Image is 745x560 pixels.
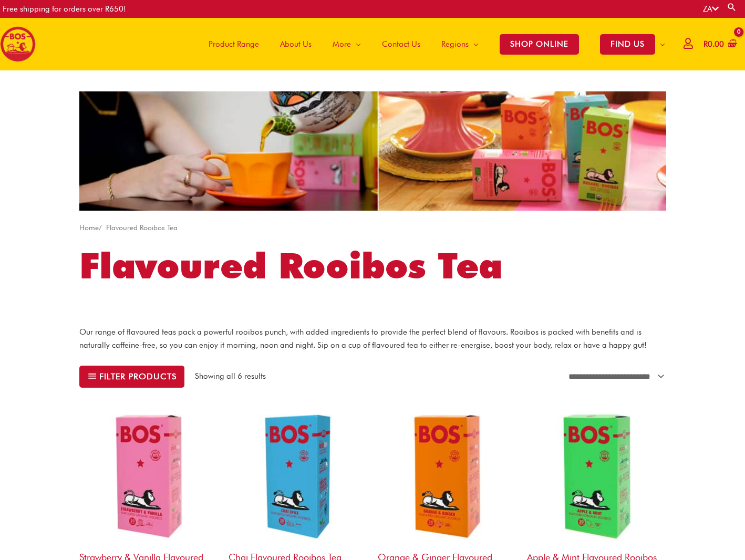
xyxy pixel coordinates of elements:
h1: Flavoured Rooibos Tea [79,241,666,291]
a: View Shopping Cart, empty [701,33,737,56]
button: Filter products [79,366,185,388]
a: About Us [270,18,322,70]
img: apple & mint flavoured rooibos tea [527,407,666,546]
select: Shop order [562,366,666,387]
a: More [322,18,371,70]
a: Regions [431,18,489,70]
span: About Us [280,28,312,60]
span: Contact Us [382,28,420,60]
a: Search button [727,2,737,12]
a: Product Range [198,18,270,70]
span: Filter products [99,372,177,380]
span: SHOP ONLINE [500,34,579,55]
a: Contact Us [371,18,431,70]
p: Our range of flavoured teas pack a powerful rooibos punch, with added ingredients to provide the ... [79,326,666,352]
span: FIND US [600,34,655,55]
a: SHOP ONLINE [489,18,589,70]
img: product category flavoured rooibos tea [79,91,666,211]
span: More [333,28,351,60]
p: Showing all 6 results [195,370,266,382]
span: Product Range [209,28,259,60]
span: R [703,39,708,49]
a: ZA [703,4,719,14]
nav: Breadcrumb [79,221,666,234]
span: Regions [441,28,469,60]
bdi: 0.00 [703,39,724,49]
nav: Site Navigation [190,18,676,70]
img: strawberry & vanilla flavoured rooibos tea [79,407,218,546]
img: orange & ginger flavoured rooibos tea [378,407,516,546]
img: chai flavoured rooibos tea [229,407,367,546]
a: Home [79,223,99,232]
